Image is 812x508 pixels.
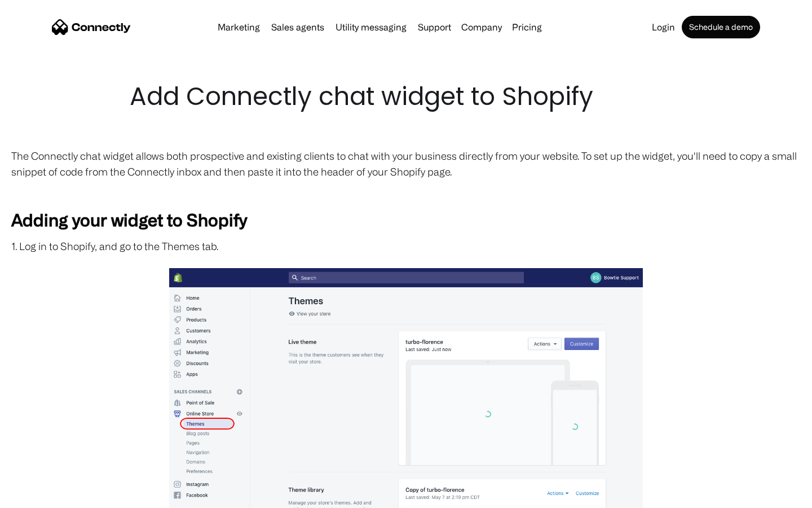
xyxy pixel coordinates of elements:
[130,79,682,114] h1: Add Connectly chat widget to Shopify
[507,23,546,32] a: Pricing
[413,23,456,32] a: Support
[11,210,247,229] strong: Adding your widget to Shopify
[23,488,68,504] ul: Language list
[213,23,264,32] a: Marketing
[682,16,760,38] a: Schedule a demo
[11,238,801,254] p: 1. Log in to Shopify, and go to the Themes tab.
[267,23,329,32] a: Sales agents
[461,19,502,35] div: Company
[331,23,411,32] a: Utility messaging
[11,148,801,179] p: The Connectly chat widget allows both prospective and existing clients to chat with your business...
[11,488,68,504] aside: Language selected: English
[647,23,679,32] a: Login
